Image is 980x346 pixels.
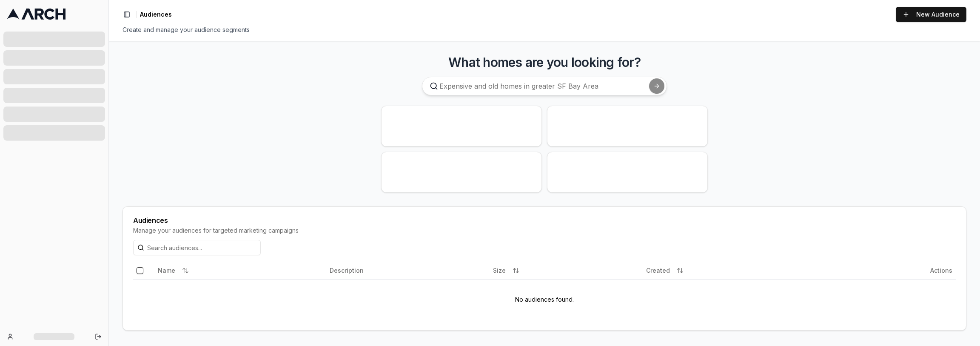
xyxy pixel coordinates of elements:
div: Name [158,264,323,277]
span: Audiences [140,10,172,19]
div: Audiences [133,217,956,224]
a: New Audience [896,7,966,22]
div: Create and manage your audience segments [122,26,966,34]
input: Expensive and old homes in greater SF Bay Area [422,77,667,95]
th: Actions [840,262,956,279]
div: Size [493,264,639,277]
div: Created [646,264,837,277]
button: Log out [92,331,104,343]
h3: What homes are you looking for? [122,55,966,70]
td: No audiences found. [133,279,956,320]
th: Description [326,262,490,279]
div: Manage your audiences for targeted marketing campaigns [133,226,956,235]
input: Search audiences... [133,240,261,255]
nav: breadcrumb [140,10,172,19]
